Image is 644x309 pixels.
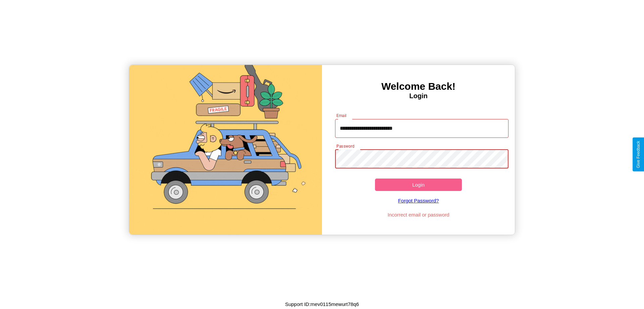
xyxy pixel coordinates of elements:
div: Give Feedback [636,141,641,168]
label: Email [336,113,347,118]
h3: Welcome Back! [322,81,515,92]
h4: Login [322,92,515,100]
label: Password [336,143,354,149]
a: Forgot Password? [332,191,505,210]
img: gif [129,65,322,235]
button: Login [375,179,462,191]
p: Incorrect email or password [332,210,505,219]
p: Support ID: mev0115mewurt78q6 [285,300,359,309]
